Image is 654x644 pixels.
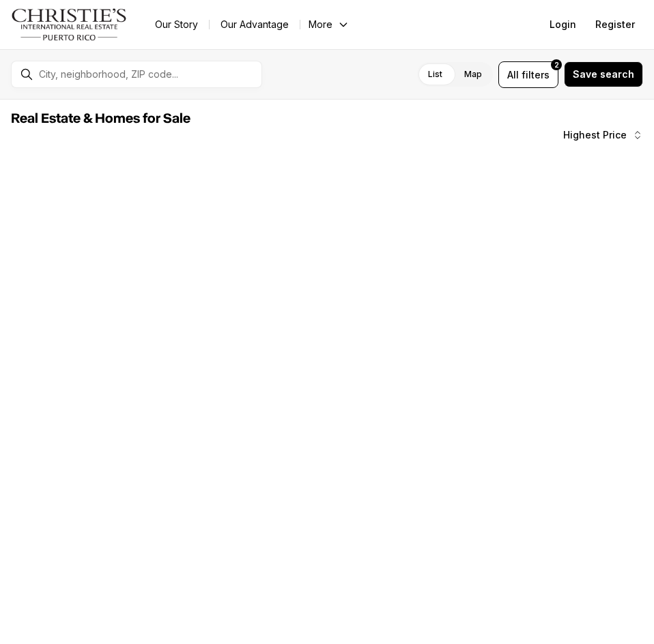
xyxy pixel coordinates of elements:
[300,15,358,34] button: More
[210,15,300,34] a: Our Advantage
[573,69,634,80] span: Save search
[587,11,643,38] button: Register
[453,62,493,87] label: Map
[563,130,627,141] span: Highest Price
[144,15,209,34] a: Our Story
[417,62,453,87] label: List
[11,8,128,41] img: logo
[11,112,190,126] span: Real Estate & Homes for Sale
[498,61,558,88] button: Allfilters2
[555,121,651,149] button: Highest Price
[507,68,519,82] span: All
[564,61,643,87] button: Save search
[595,19,635,30] span: Register
[550,19,576,30] span: Login
[541,11,584,38] button: Login
[522,68,550,82] span: filters
[554,59,559,70] span: 2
